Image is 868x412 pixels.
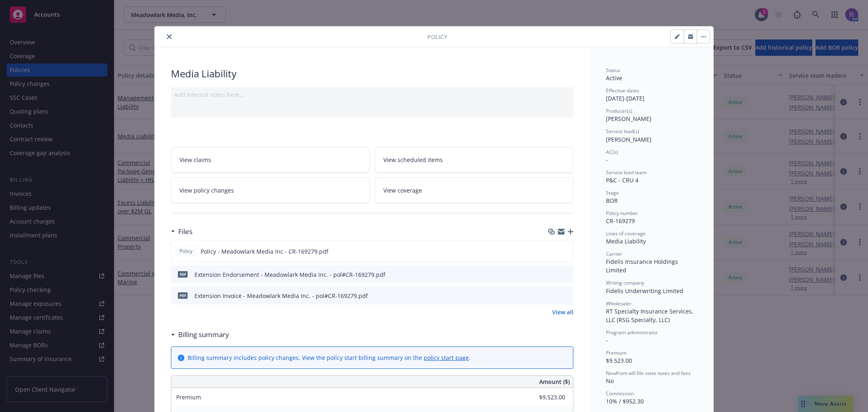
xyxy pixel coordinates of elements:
[164,32,174,42] button: close
[606,197,618,204] span: BOR
[606,189,619,196] span: Stage
[550,270,556,279] button: download file
[606,370,691,377] span: Newfront will file state taxes and fees
[178,271,188,277] span: pdf
[606,136,652,143] span: [PERSON_NAME]
[171,67,573,81] div: Media Liability
[549,247,556,256] button: download file
[174,90,570,99] div: Add internal notes here...
[176,393,201,401] span: Premium
[179,156,211,164] span: View claims
[178,248,194,255] span: Policy
[178,329,229,340] h3: Billing summary
[606,74,622,82] span: Active
[171,178,370,203] a: View policy changes
[375,147,574,173] a: View scheduled items
[171,226,192,237] div: Files
[539,377,570,386] span: Amount ($)
[606,176,638,184] span: P&C - CRU 4
[562,247,570,256] button: preview file
[606,300,632,307] span: Wholesaler
[606,107,632,114] span: Producer(s)
[606,397,644,405] span: 10% / $952.30
[195,291,368,300] div: Extension Invoice - Meadowlark Media Inc. - pol#CR-169279.pdf
[383,156,443,164] span: View scheduled items
[606,279,644,286] span: Writing company
[171,329,229,340] div: Billing summary
[606,336,608,344] span: -
[606,237,697,245] div: Media Liability
[427,33,447,41] span: Policy
[606,377,614,385] span: No
[606,169,647,176] span: Service lead team
[606,87,697,103] div: [DATE] - [DATE]
[552,308,573,316] a: View all
[563,291,570,300] button: preview file
[178,292,188,298] span: pdf
[606,329,658,336] span: Program administrator
[179,186,234,195] span: View policy changes
[195,270,385,279] div: Extension Endorsement - Meadowlark Media Inc. - pol#CR-169279.pdf
[606,390,634,397] span: Commission
[606,250,622,257] span: Carrier
[188,353,470,362] div: Billing summary includes policy changes. View the policy start billing summary on the .
[606,210,638,217] span: Policy number
[606,307,695,324] span: RT Specialty Insurance Services, LLC (RSG Specialty, LLC)
[606,128,639,135] span: Service lead(s)
[171,147,370,173] a: View claims
[201,247,328,256] span: Policy - Meadowlark Media Inc - CR-169279.pdf
[606,217,635,225] span: CR-169279
[563,270,570,279] button: preview file
[606,258,680,274] span: Fidelis Insurance Holdings Limited
[178,226,192,237] h3: Files
[606,349,627,356] span: Premium
[606,156,608,164] span: -
[606,115,652,123] span: [PERSON_NAME]
[517,391,570,403] input: 0.00
[606,287,683,295] span: Fidelis Underwriting Limited
[383,186,422,195] span: View coverage
[424,354,469,362] a: policy start page
[606,357,632,364] span: $9,523.00
[606,230,646,237] span: Lines of coverage
[606,67,620,74] span: Status
[550,291,556,300] button: download file
[606,87,639,94] span: Effective dates
[606,149,618,156] span: AC(s)
[375,178,574,203] a: View coverage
